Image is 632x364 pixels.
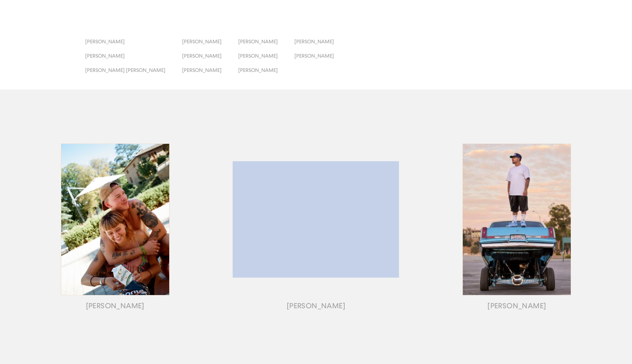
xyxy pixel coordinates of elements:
[182,67,238,81] button: [PERSON_NAME]
[182,67,222,73] span: [PERSON_NAME]
[238,67,278,73] span: [PERSON_NAME]
[85,67,166,73] span: [PERSON_NAME] [PERSON_NAME]
[182,39,222,44] span: [PERSON_NAME]
[85,53,125,59] span: [PERSON_NAME]
[85,39,125,44] span: [PERSON_NAME]
[238,39,294,53] button: [PERSON_NAME]
[182,39,238,53] button: [PERSON_NAME]
[238,53,294,67] button: [PERSON_NAME]
[294,39,334,44] span: [PERSON_NAME]
[294,53,350,67] button: [PERSON_NAME]
[294,39,350,53] button: [PERSON_NAME]
[294,53,334,59] span: [PERSON_NAME]
[182,53,238,67] button: [PERSON_NAME]
[238,67,294,81] button: [PERSON_NAME]
[85,39,182,53] button: [PERSON_NAME]
[238,39,278,44] span: [PERSON_NAME]
[182,53,222,59] span: [PERSON_NAME]
[85,53,182,67] button: [PERSON_NAME]
[85,67,182,81] button: [PERSON_NAME] [PERSON_NAME]
[238,53,278,59] span: [PERSON_NAME]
